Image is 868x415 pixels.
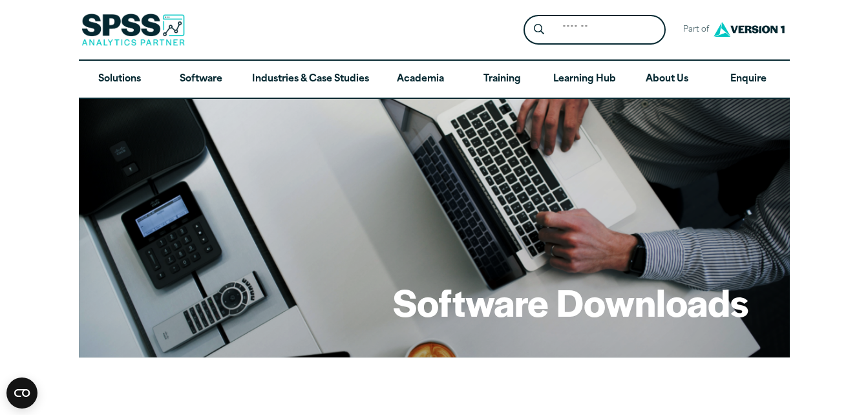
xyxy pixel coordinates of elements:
a: Solutions [79,61,160,98]
a: Academia [379,61,461,98]
span: Part of [676,21,710,39]
button: Open CMP widget [6,378,37,409]
svg: Search magnifying glass icon [534,24,544,35]
a: Industries & Case Studies [242,61,379,98]
h1: Software Downloads [393,277,748,327]
img: Version1 Logo [710,17,788,41]
button: Search magnifying glass icon [527,18,551,42]
a: Training [461,61,542,98]
nav: Desktop version of site main menu [79,61,790,98]
img: SPSS Analytics Partner [81,14,185,46]
form: Site Header Search Form [524,15,666,45]
a: Software [160,61,242,98]
a: About Us [626,61,708,98]
a: Enquire [708,61,789,98]
a: Learning Hub [543,61,626,98]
